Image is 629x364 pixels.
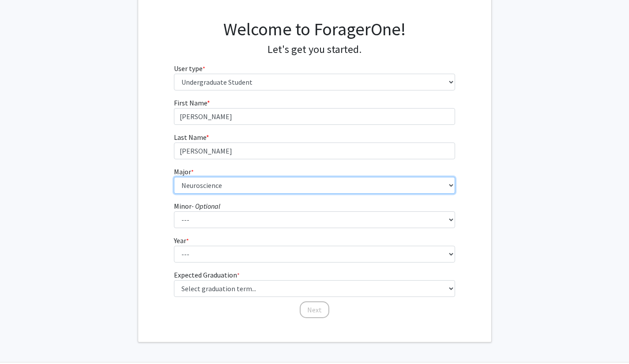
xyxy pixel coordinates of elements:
label: Year [174,235,189,246]
label: Expected Graduation [174,270,240,280]
h4: Let's get you started. [174,43,455,56]
span: First Name [174,98,207,107]
iframe: Chat [7,324,38,357]
label: Major [174,166,194,177]
i: - Optional [192,202,220,210]
button: Next [300,301,329,318]
label: User type [174,63,205,74]
h1: Welcome to ForagerOne! [174,19,455,40]
span: Last Name [174,133,206,142]
label: Minor [174,201,220,211]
